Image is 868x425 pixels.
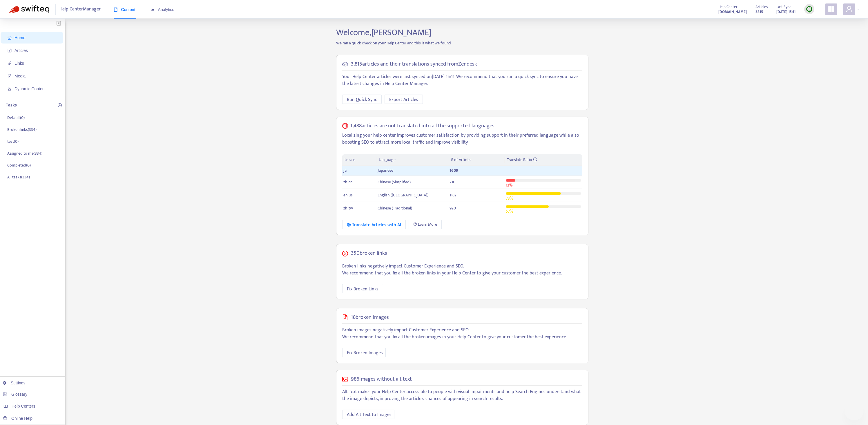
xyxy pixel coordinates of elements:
[151,7,174,12] span: Analytics
[718,8,747,15] a: [DOMAIN_NAME]
[806,6,813,13] img: sync.dc5367851b00ba804db3.png
[151,8,155,12] span: area-chart
[828,6,835,12] span: appstore
[343,192,353,198] span: en-us
[755,4,768,10] span: Articles
[845,402,863,420] iframe: Button to launch messaging window, conversation in progress
[7,150,42,156] p: Assigned to me ( 334 )
[8,48,12,53] span: account-book
[342,220,406,229] button: Translate Articles with AI
[342,251,348,256] span: close-circle
[776,4,791,10] span: Last Sync
[450,179,455,185] span: 210
[8,87,12,91] span: container
[342,348,386,357] button: Fix Broken Images
[3,392,27,397] a: Glossary
[350,123,494,129] h5: 1,488 articles are not translated into all the supported languages
[506,195,513,202] span: 73 %
[342,410,394,419] button: Add Alt Text to Images
[378,192,428,198] span: English ([GEOGRAPHIC_DATA])
[15,48,28,53] span: Articles
[59,4,101,15] span: Help Center Manager
[450,167,458,174] span: 1609
[7,162,31,168] p: Completed ( 0 )
[342,376,348,382] span: picture
[8,36,12,40] span: home
[15,61,24,66] span: Links
[342,132,582,146] p: Localizing your help center improves customer satisfaction by providing support in their preferre...
[15,35,25,40] span: Home
[6,102,17,109] p: Tasks
[332,40,593,46] p: We ran a quick check on your Help Center and this is what we found
[342,263,582,277] p: Broken links negatively impact Customer Experience and SEO. We recommend that you fix all the bro...
[8,61,12,65] span: link
[351,376,412,383] h5: 986 images without alt text
[342,154,376,166] th: Locale
[351,250,387,257] h5: 350 broken links
[755,9,763,15] strong: 3815
[347,285,378,293] span: Fix Broken Links
[3,416,32,421] a: Online Help
[776,9,795,15] strong: [DATE] 15:11
[718,4,737,10] span: Help Center
[409,220,442,229] a: Learn More
[347,221,401,229] div: Translate Articles with AI
[114,8,118,12] span: book
[347,411,392,418] span: Add Alt Text to Images
[342,284,383,293] button: Fix Broken Links
[342,123,348,129] span: global
[3,381,26,385] a: Settings
[418,221,437,228] span: Learn More
[343,167,347,174] span: ja
[389,96,418,103] span: Export Articles
[342,327,582,341] p: Broken images negatively impact Customer Experience and SEO. We recommend that you fix all the br...
[450,192,456,198] span: 1182
[351,61,477,68] h5: 3,815 articles and their translations synced from Zendesk
[342,314,348,320] span: file-image
[15,86,46,91] span: Dynamic Content
[347,349,383,357] span: Fix Broken Images
[450,205,456,211] span: 920
[7,138,19,144] p: test ( 0 )
[7,115,25,121] p: Default ( 0 )
[718,9,747,15] strong: [DOMAIN_NAME]
[58,103,62,107] span: plus-circle
[9,5,49,13] img: Swifteq
[385,95,423,104] button: Export Articles
[378,179,411,185] span: Chinese (Simplified)
[351,314,389,321] h5: 18 broken images
[343,179,352,185] span: zh-cn
[342,388,582,402] p: Alt Text makes your Help Center accessible to people with visual impairments and help Search Engi...
[347,96,377,103] span: Run Quick Sync
[336,25,432,40] span: Welcome, [PERSON_NAME]
[378,205,412,211] span: Chinese (Traditional)
[8,74,12,78] span: file-image
[376,154,448,166] th: Language
[378,167,393,174] span: Japanese
[507,157,580,163] div: Translate Ratio
[7,174,30,180] p: All tasks ( 334 )
[15,74,26,78] span: Media
[342,95,382,104] button: Run Quick Sync
[12,404,35,408] span: Help Centers
[846,6,853,12] span: user
[342,73,582,87] p: Your Help Center articles were last synced on [DATE] 15:11 . We recommend that you run a quick sy...
[448,154,504,166] th: # of Articles
[506,182,512,189] span: 13 %
[506,208,513,215] span: 57 %
[342,61,348,67] span: cloud-sync
[114,7,135,12] span: Content
[7,126,37,133] p: Broken links ( 334 )
[343,205,353,211] span: zh-tw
